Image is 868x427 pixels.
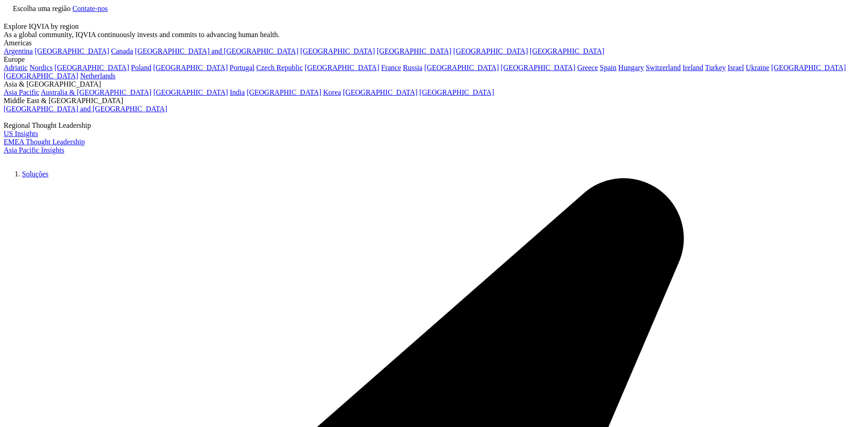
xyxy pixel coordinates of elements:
a: Asia Pacific Insights [4,146,64,154]
a: US Insights [4,130,38,137]
a: [GEOGRAPHIC_DATA] [4,72,78,80]
a: [GEOGRAPHIC_DATA] and [GEOGRAPHIC_DATA] [4,105,167,113]
div: As a global community, IQVIA continuously invests and commits to advancing human health. [4,31,864,39]
a: Adriatic [4,64,27,71]
div: Americas [4,39,864,47]
div: Europe [4,55,864,64]
div: Middle East & [GEOGRAPHIC_DATA] [4,97,864,105]
a: Contate-nos [72,5,108,12]
div: Regional Thought Leadership [4,121,864,130]
div: Explore IQVIA by region [4,22,864,31]
span: Escolha uma região [13,5,70,12]
a: EMEA Thought Leadership [4,138,85,146]
a: Argentina [4,47,33,55]
div: Asia & [GEOGRAPHIC_DATA] [4,80,864,88]
a: Asia Pacific [4,88,39,96]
